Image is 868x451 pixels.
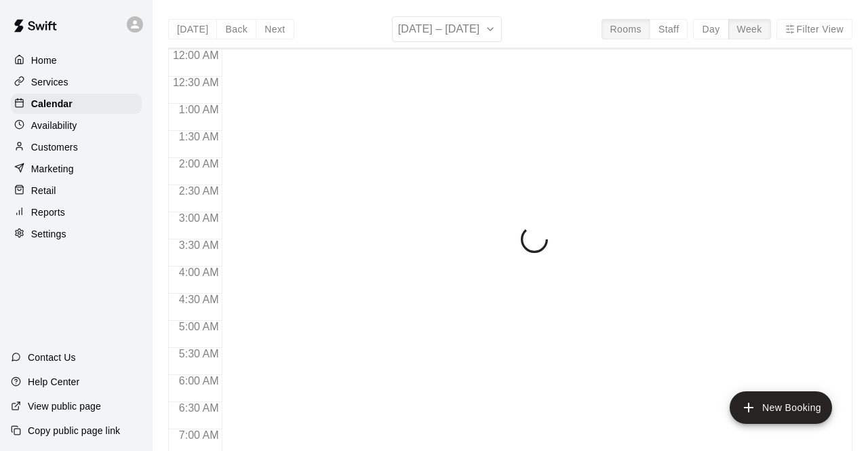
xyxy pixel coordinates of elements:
span: 7:00 AM [176,429,222,441]
span: 6:30 AM [176,402,222,414]
span: 5:30 AM [176,348,222,359]
p: Contact Us [28,351,76,364]
p: Availability [31,119,77,132]
p: Calendar [31,97,73,111]
p: Retail [31,184,56,197]
a: Customers [11,137,142,157]
a: Calendar [11,94,142,114]
span: 1:30 AM [176,131,222,142]
span: 6:00 AM [176,375,222,387]
span: 4:30 AM [176,294,222,305]
p: Marketing [31,162,74,176]
a: Availability [11,115,142,136]
p: Help Center [28,375,79,389]
span: 12:00 AM [170,50,222,61]
p: Reports [31,205,65,219]
p: View public page [28,399,101,413]
a: Retail [11,180,142,201]
p: Copy public page link [28,424,120,437]
a: Marketing [11,159,142,179]
span: 5:00 AM [176,321,222,332]
span: 3:00 AM [176,212,222,224]
p: Customers [31,140,78,154]
a: Settings [11,224,142,244]
span: 12:30 AM [170,77,222,88]
span: 3:30 AM [176,239,222,251]
p: Services [31,75,68,89]
span: 4:00 AM [176,267,222,278]
button: add [730,391,832,424]
a: Services [11,72,142,92]
span: 1:00 AM [176,104,222,115]
span: 2:00 AM [176,158,222,170]
span: 2:30 AM [176,185,222,197]
a: Reports [11,202,142,222]
p: Settings [31,227,66,241]
a: Home [11,50,142,71]
p: Home [31,54,57,67]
